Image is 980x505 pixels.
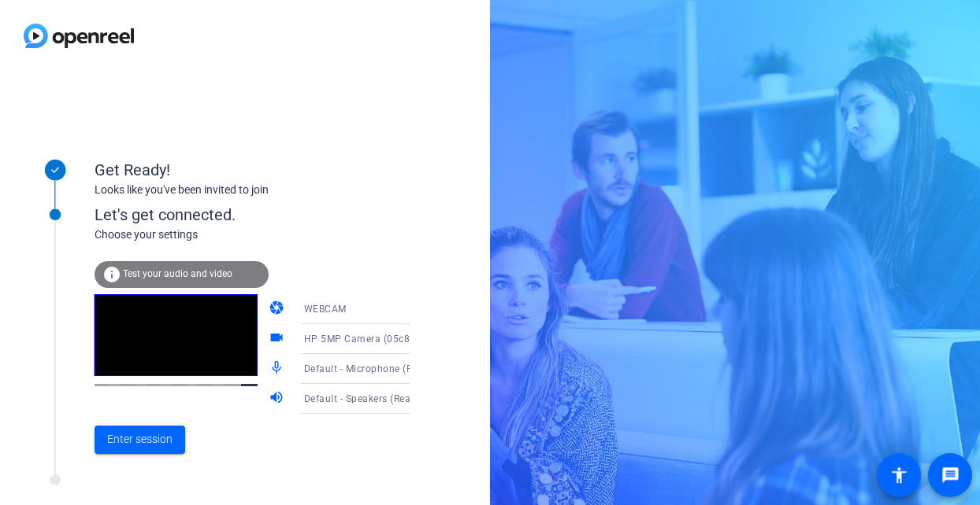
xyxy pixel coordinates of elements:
[304,304,347,315] span: WEBCAM
[889,466,908,485] mat-icon: accessibility
[269,330,288,348] mat-icon: videocam
[95,203,442,227] div: Let's get connected.
[107,431,173,448] span: Enter session
[269,300,288,319] mat-icon: camera
[269,359,288,378] mat-icon: mic_none
[304,392,474,404] span: Default - Speakers (Realtek(R) Audio)
[95,182,410,198] div: Looks like you've been invited to join
[941,466,960,485] mat-icon: message
[95,158,410,182] div: Get Ready!
[102,265,121,284] mat-icon: info
[123,268,232,279] span: Test your audio and video
[95,426,185,454] button: Enter session
[269,389,288,408] mat-icon: volume_up
[304,362,487,374] span: Default - Microphone (Realtek(R) Audio)
[95,227,442,243] div: Choose your settings
[304,332,440,345] span: HP 5MP Camera (05c8:0613)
